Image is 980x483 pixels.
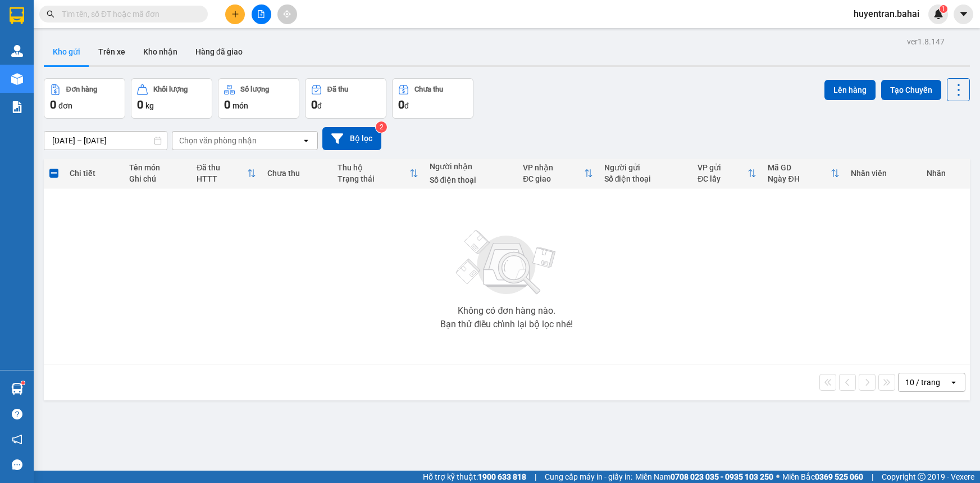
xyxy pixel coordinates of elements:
[392,78,473,119] button: Chưa thu0đ
[905,377,940,388] div: 10 / trang
[927,169,964,178] div: Nhãn
[153,85,188,93] div: Khối lượng
[692,159,762,188] th: Toggle SortBy
[954,4,973,24] button: caret-down
[10,7,24,24] img: logo-vxr
[322,127,381,150] button: Bộ lọc
[225,4,245,24] button: plus
[523,163,584,172] div: VP nhận
[197,174,247,183] div: HTTT
[478,472,526,481] strong: 1900 633 818
[11,101,23,113] img: solution-icon
[440,320,573,329] div: Bạn thử điều chỉnh lại bộ lọc nhé!
[12,459,22,470] span: message
[851,169,915,178] div: Nhân viên
[89,38,134,65] button: Trên xe
[768,163,831,172] div: Mã GD
[145,101,154,110] span: kg
[604,174,687,183] div: Số điện thoại
[224,98,230,111] span: 0
[179,135,257,146] div: Chọn văn phòng nhận
[302,136,311,145] svg: open
[535,471,536,483] span: |
[218,78,299,119] button: Số lượng0món
[959,9,969,19] span: caret-down
[881,80,941,100] button: Tạo Chuyến
[267,169,326,178] div: Chưa thu
[824,80,876,100] button: Lên hàng
[131,78,212,119] button: Khối lượng0kg
[338,163,409,172] div: Thu hộ
[414,85,443,93] div: Chưa thu
[940,5,947,13] sup: 1
[233,101,248,110] span: món
[47,10,54,18] span: search
[283,10,291,18] span: aim
[458,306,555,315] div: Không có đơn hàng nào.
[129,163,185,172] div: Tên món
[44,78,125,119] button: Đơn hàng0đơn
[11,73,23,85] img: warehouse-icon
[404,101,409,110] span: đ
[604,163,687,172] div: Người gửi
[450,223,563,302] img: svg+xml;base64,PHN2ZyBjbGFzcz0ibGlzdC1wbHVnX19zdmciIHhtbG5zPSJodHRwOi8vd3d3LnczLm9yZy8yMDAwL3N2Zy...
[338,174,409,183] div: Trạng thái
[918,473,926,481] span: copyright
[907,35,945,48] div: ver 1.8.147
[430,175,512,184] div: Số điện thoại
[430,162,512,171] div: Người nhận
[12,409,22,419] span: question-circle
[191,159,261,188] th: Toggle SortBy
[240,85,269,93] div: Số lượng
[50,98,56,111] span: 0
[949,378,958,387] svg: open
[134,38,186,65] button: Kho nhận
[70,169,118,178] div: Chi tiết
[11,383,23,395] img: warehouse-icon
[845,7,928,21] span: huyentran.bahai
[58,101,72,110] span: đơn
[305,78,386,119] button: Đã thu0đ
[523,174,584,183] div: ĐC giao
[252,4,271,24] button: file-add
[698,174,747,183] div: ĐC lấy
[332,159,424,188] th: Toggle SortBy
[762,159,845,188] th: Toggle SortBy
[768,174,831,183] div: Ngày ĐH
[423,471,526,483] span: Hỗ trợ kỹ thuật:
[44,38,89,65] button: Kho gửi
[376,121,387,133] sup: 2
[545,471,632,483] span: Cung cấp máy in - giấy in:
[197,163,247,172] div: Đã thu
[186,38,252,65] button: Hàng đã giao
[317,101,322,110] span: đ
[776,475,780,479] span: ⚪️
[698,163,747,172] div: VP gửi
[635,471,773,483] span: Miền Nam
[941,5,945,13] span: 1
[933,9,943,19] img: icon-new-feature
[815,472,863,481] strong: 0369 525 060
[62,8,194,20] input: Tìm tên, số ĐT hoặc mã đơn
[311,98,317,111] span: 0
[327,85,348,93] div: Đã thu
[671,472,773,481] strong: 0708 023 035 - 0935 103 250
[11,45,23,57] img: warehouse-icon
[129,174,185,183] div: Ghi chú
[231,10,239,18] span: plus
[872,471,873,483] span: |
[257,10,265,18] span: file-add
[66,85,97,93] div: Đơn hàng
[277,4,297,24] button: aim
[44,132,167,150] input: Select a date range.
[12,434,22,445] span: notification
[398,98,404,111] span: 0
[782,471,863,483] span: Miền Bắc
[21,381,25,385] sup: 1
[517,159,598,188] th: Toggle SortBy
[137,98,143,111] span: 0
